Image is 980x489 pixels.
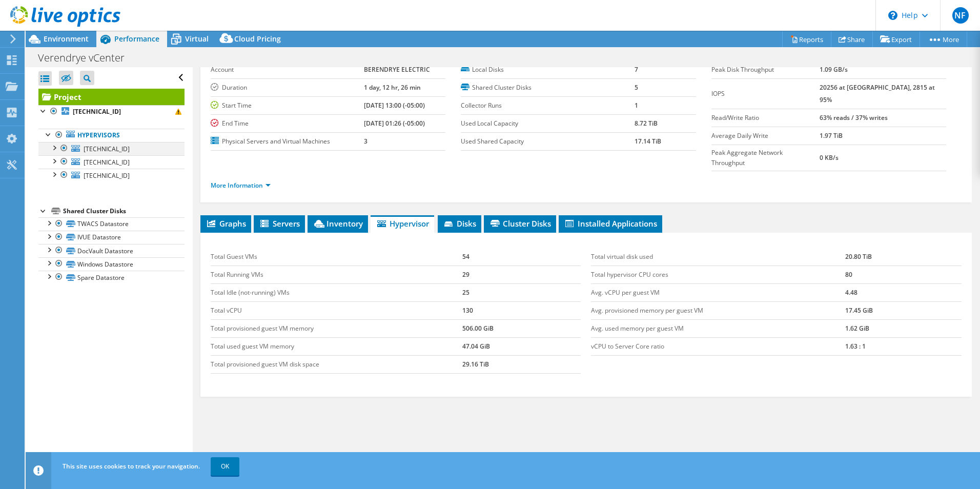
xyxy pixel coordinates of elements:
td: Total provisioned guest VM memory [211,319,462,337]
span: Cloud Pricing [234,34,281,44]
b: 5 [635,83,638,92]
a: Hypervisors [38,129,185,142]
a: Project [38,89,185,105]
label: IOPS [711,89,820,99]
td: Avg. used memory per guest VM [591,319,845,337]
label: Peak Aggregate Network Throughput [711,148,820,168]
td: 1.63 : 1 [845,337,962,355]
label: Shared Cluster Disks [461,83,635,93]
b: 3 [364,137,367,146]
span: Inventory [313,218,363,229]
td: 17.45 GiB [845,301,962,319]
a: DocVault Datastore [38,244,185,257]
td: 1.62 GiB [845,319,962,337]
td: 4.48 [845,283,962,301]
td: vCPU to Server Core ratio [591,337,845,355]
b: 20256 at [GEOGRAPHIC_DATA], 2815 at 95% [820,83,935,104]
div: Shared Cluster Disks [63,205,185,217]
a: [TECHNICAL_ID] [38,169,185,182]
b: [TECHNICAL_ID] [73,107,121,116]
span: Servers [259,218,300,229]
span: [TECHNICAL_ID] [84,158,130,167]
span: NF [952,7,969,24]
b: 1 day, 12 hr, 26 min [364,83,421,92]
span: Graphs [206,218,246,229]
span: Environment [44,34,89,44]
td: 25 [462,283,581,301]
span: Virtual [185,34,209,44]
b: 1.09 GB/s [820,65,848,74]
span: [TECHNICAL_ID] [84,171,130,180]
a: Export [872,31,920,47]
b: 17.14 TiB [635,137,661,146]
a: IVUE Datastore [38,231,185,244]
label: Used Shared Capacity [461,136,635,147]
svg: \n [888,11,897,20]
a: Reports [782,31,831,47]
label: Collector Runs [461,100,635,111]
a: Spare Datastore [38,271,185,284]
a: TWACS Datastore [38,217,185,231]
span: Disks [443,218,476,229]
b: 1.97 TiB [820,131,843,140]
span: This site uses cookies to track your navigation. [63,462,200,471]
td: 29.16 TiB [462,355,581,373]
b: 7 [635,65,638,74]
td: 506.00 GiB [462,319,581,337]
td: Total Running VMs [211,266,462,283]
td: Avg. vCPU per guest VM [591,283,845,301]
label: End Time [211,118,364,129]
label: Physical Servers and Virtual Machines [211,136,364,147]
a: [TECHNICAL_ID] [38,155,185,169]
a: [TECHNICAL_ID] [38,105,185,118]
td: 130 [462,301,581,319]
td: Total hypervisor CPU cores [591,266,845,283]
span: Installed Applications [564,218,657,229]
b: [DATE] 01:26 (-05:00) [364,119,425,128]
td: 54 [462,248,581,266]
b: 63% reads / 37% writes [820,113,888,122]
a: Share [831,31,873,47]
span: [TECHNICAL_ID] [84,145,130,153]
td: 20.80 TiB [845,248,962,266]
span: Performance [114,34,159,44]
a: Windows Datastore [38,257,185,271]
td: Total Guest VMs [211,248,462,266]
label: Peak Disk Throughput [711,65,820,75]
a: [TECHNICAL_ID] [38,142,185,155]
td: Total vCPU [211,301,462,319]
td: 29 [462,266,581,283]
label: Local Disks [461,65,635,75]
td: 47.04 GiB [462,337,581,355]
a: More [920,31,967,47]
td: Total virtual disk used [591,248,845,266]
b: [DATE] 13:00 (-05:00) [364,101,425,110]
span: Hypervisor [376,218,429,229]
b: 1 [635,101,638,110]
a: OK [211,457,239,476]
label: Start Time [211,100,364,111]
b: 8.72 TiB [635,119,658,128]
b: BERENDRYE ELECTRIC [364,65,430,74]
td: Total Idle (not-running) VMs [211,283,462,301]
span: Cluster Disks [489,218,551,229]
td: Total used guest VM memory [211,337,462,355]
label: Used Local Capacity [461,118,635,129]
td: Avg. provisioned memory per guest VM [591,301,845,319]
label: Duration [211,83,364,93]
td: Total provisioned guest VM disk space [211,355,462,373]
label: Read/Write Ratio [711,113,820,123]
a: More Information [211,181,271,190]
b: 0 KB/s [820,153,839,162]
td: 80 [845,266,962,283]
h1: Verendrye vCenter [33,52,140,64]
label: Average Daily Write [711,131,820,141]
label: Account [211,65,364,75]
